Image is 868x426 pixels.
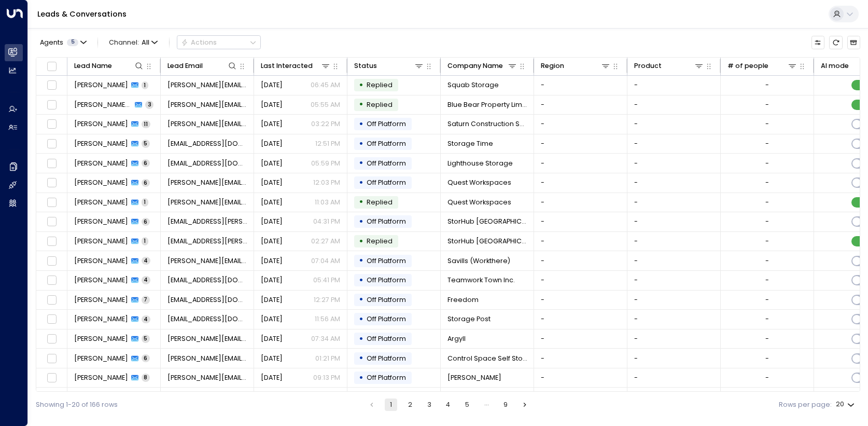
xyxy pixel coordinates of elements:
[359,253,363,269] div: •
[447,60,518,72] div: Company Name
[847,36,860,49] button: Archived Leads
[534,95,627,115] td: -
[365,398,531,411] nav: pagination navigation
[74,295,128,305] span: Lee Patel
[74,139,128,148] span: Zain Sarwar
[447,276,515,285] span: Teamwork Town Inc.
[311,80,340,90] p: 06:45 AM
[46,274,58,286] span: Toggle select row
[74,354,128,363] span: Tomás Rugeroni
[46,79,58,91] span: Toggle select row
[385,398,397,411] button: page 1
[311,256,340,266] p: 07:04 AM
[167,295,247,305] span: leepatel005@gmail.com
[74,100,132,109] span: James Jackson-Stops
[765,159,769,168] div: -
[367,256,406,265] span: Off Platform
[261,314,283,324] span: Sep 24, 2025
[167,159,247,168] span: lauren@lighthousestorage.net
[261,119,283,129] span: Oct 06, 2025
[167,178,247,187] span: jeniffer@questworkspaces.com
[354,60,425,72] div: Status
[46,216,58,228] span: Toggle select row
[811,36,824,49] button: Customize
[367,276,406,284] span: Off Platform
[367,295,406,304] span: Off Platform
[142,374,150,381] span: 8
[367,80,393,89] span: Replied
[261,60,331,72] div: Last Interacted
[177,35,261,49] div: Button group with a nested menu
[142,296,150,304] span: 7
[367,237,393,245] span: Replied
[142,120,150,128] span: 11
[634,60,662,72] div: Product
[46,333,58,345] span: Toggle select row
[311,119,340,129] p: 03:22 PM
[359,155,363,171] div: •
[627,76,721,95] td: -
[261,80,283,90] span: Yesterday
[447,119,527,129] span: Saturn Construction Services
[404,398,416,411] button: Go to page 2
[534,349,627,368] td: -
[142,140,150,147] span: 5
[167,256,247,266] span: daniel.jessop@workthere.de
[261,334,283,343] span: Sep 24, 2025
[534,134,627,154] td: -
[447,80,499,90] span: Squab Storage
[142,179,150,187] span: 6
[627,134,721,154] td: -
[167,60,238,72] div: Lead Email
[315,354,340,363] p: 01:21 PM
[181,38,217,47] div: Actions
[447,60,503,72] div: Company Name
[367,198,393,207] span: Replied
[627,232,721,251] td: -
[311,100,340,109] p: 05:55 AM
[74,80,128,90] span: Alex Henney
[765,178,769,187] div: -
[261,217,283,226] span: Sep 26, 2025
[359,194,363,210] div: •
[167,198,247,207] span: jeniffer@questworkspaces.com
[534,368,627,388] td: -
[105,36,161,49] button: Channel:All
[46,177,58,189] span: Toggle select row
[367,354,406,363] span: Off Platform
[311,237,340,246] p: 02:27 AM
[74,256,128,266] span: Daniel Jessop
[367,100,393,109] span: Replied
[821,60,849,72] div: AI mode
[367,119,406,128] span: Off Platform
[142,198,148,206] span: 1
[541,60,611,72] div: Region
[423,398,436,411] button: Go to page 3
[36,400,118,410] div: Showing 1-20 of 166 rows
[142,276,150,284] span: 4
[142,159,150,167] span: 6
[46,157,58,169] span: Toggle select row
[367,217,406,226] span: Off Platform
[46,352,58,364] span: Toggle select row
[74,373,128,382] span: Philip van der Stam
[46,60,58,72] span: Toggle select all
[447,178,511,187] span: Quest Workspaces
[765,334,769,343] div: -
[74,159,128,168] span: Lauren Hartz
[765,119,769,129] div: -
[442,398,454,411] button: Go to page 4
[499,398,512,411] button: Go to page 9
[74,60,145,72] div: Lead Name
[311,334,340,343] p: 07:34 AM
[142,335,150,342] span: 5
[359,97,363,113] div: •
[315,198,340,207] p: 11:03 AM
[534,251,627,270] td: -
[74,334,128,343] span: Bhupinder Singh
[314,295,340,305] p: 12:27 PM
[367,159,406,168] span: Off Platform
[167,373,247,382] span: philip@minerva.nl
[167,119,247,129] span: keaton@saturn.construction
[627,95,721,115] td: -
